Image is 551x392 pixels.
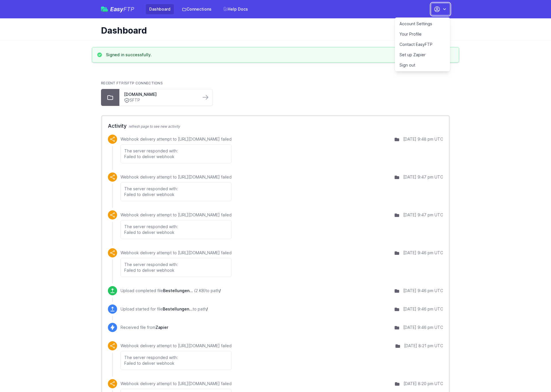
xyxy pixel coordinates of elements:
[101,25,445,36] h1: Dashboard
[124,92,196,97] a: [DOMAIN_NAME]
[522,363,544,385] iframe: Drift Widget Chat Controller
[121,381,232,387] p: Webhook delivery attempt to [URL][DOMAIN_NAME] failed
[163,306,193,311] span: Bestellungen.csv
[403,174,443,180] div: [DATE] 9:47 pm UTC
[220,4,251,14] a: Help Docs
[124,262,228,273] p: The server responded with: Failed to deliver webhook
[101,81,450,86] h2: Recent FTP/SFTP Connections
[124,224,228,235] p: The server responded with: Failed to deliver webhook
[395,60,450,70] a: Sign out
[403,306,443,312] div: [DATE] 9:46 pm UTC
[156,325,168,330] span: Zapier
[121,136,232,142] p: Webhook delivery attempt to [URL][DOMAIN_NAME] failed
[179,4,215,14] a: Connections
[124,97,196,103] a: SFTP
[108,122,443,130] h2: Activity
[106,52,152,58] h3: Signed in successfully.
[403,250,443,256] div: [DATE] 9:46 pm UTC
[124,186,228,197] p: The server responded with: Failed to deliver webhook
[219,288,221,293] span: /
[395,39,450,50] a: Contact EasyFTP
[121,325,168,330] p: Received file from
[404,343,443,349] div: [DATE] 8:21 pm UTC
[194,288,205,293] i: (2 KB)
[395,50,450,60] a: Set up Zapier
[395,29,450,39] a: Your Profile
[124,148,228,160] p: The server responded with: Failed to deliver webhook
[121,288,221,294] p: Upload completed file to path
[403,325,443,330] div: [DATE] 9:46 pm UTC
[123,6,134,13] span: FTP
[395,19,450,29] a: Account Settings
[121,343,232,349] p: Webhook delivery attempt to [URL][DOMAIN_NAME] failed
[403,288,443,294] div: [DATE] 9:46 pm UTC
[403,381,443,387] div: [DATE] 8:20 pm UTC
[121,212,232,218] p: Webhook delivery attempt to [URL][DOMAIN_NAME] failed
[403,212,443,218] div: [DATE] 9:47 pm UTC
[129,124,180,129] span: refresh page to see new activity
[121,250,232,256] p: Webhook delivery attempt to [URL][DOMAIN_NAME] failed
[101,7,108,12] img: easyftp_logo.png
[206,306,208,311] span: /
[146,4,174,14] a: Dashboard
[110,6,134,12] span: Easy
[101,6,134,12] a: EasyFTP
[163,288,193,293] span: Bestellungen.csv
[403,136,443,142] div: [DATE] 9:48 pm UTC
[121,174,232,180] p: Webhook delivery attempt to [URL][DOMAIN_NAME] failed
[121,306,208,312] p: Upload started for file to path
[124,355,228,366] p: The server responded with: Failed to deliver webhook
